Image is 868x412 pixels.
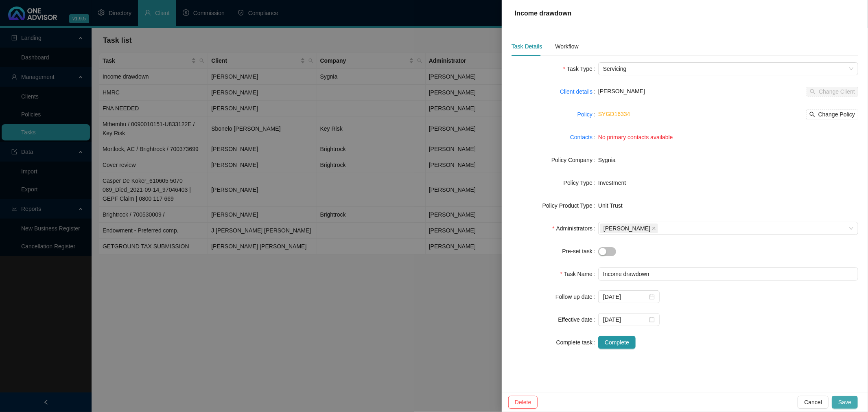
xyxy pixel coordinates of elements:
[598,111,630,117] a: SYGD16334
[603,292,647,301] input: Select date
[577,110,593,119] a: Policy
[556,336,598,349] label: Complete task
[603,63,853,75] span: Servicing
[598,88,645,94] span: [PERSON_NAME]
[508,396,538,409] button: Delete
[562,245,598,258] label: Pre-set task
[598,202,623,209] span: Unit Trust
[598,157,616,163] span: Sygnia
[598,336,636,349] button: Complete
[806,110,858,119] button: Change Policy
[515,10,572,17] span: Income drawdown
[605,338,629,347] span: Complete
[570,133,593,142] a: Contacts
[598,180,626,186] span: Investment
[600,224,658,233] span: Marc Bormann
[551,153,598,167] label: Policy Company
[804,398,822,407] span: Cancel
[560,267,598,281] label: Task Name
[563,62,598,75] label: Task Type
[818,110,855,119] span: Change Policy
[809,112,815,117] span: search
[552,222,598,235] label: Administrators
[555,42,578,51] div: Workflow
[652,226,656,230] span: close
[560,87,593,96] a: Client details
[564,176,598,189] label: Policy Type
[598,134,673,140] span: No primary contacts available
[512,42,542,51] div: Task Details
[838,398,851,407] span: Save
[603,315,647,324] input: Select date
[798,396,829,409] button: Cancel
[603,224,650,233] span: [PERSON_NAME]
[832,396,858,409] button: Save
[807,87,858,96] button: Change Client
[558,313,598,326] label: Effective date
[515,398,531,407] span: Delete
[555,290,598,303] label: Follow up date
[542,199,598,212] label: Policy Product Type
